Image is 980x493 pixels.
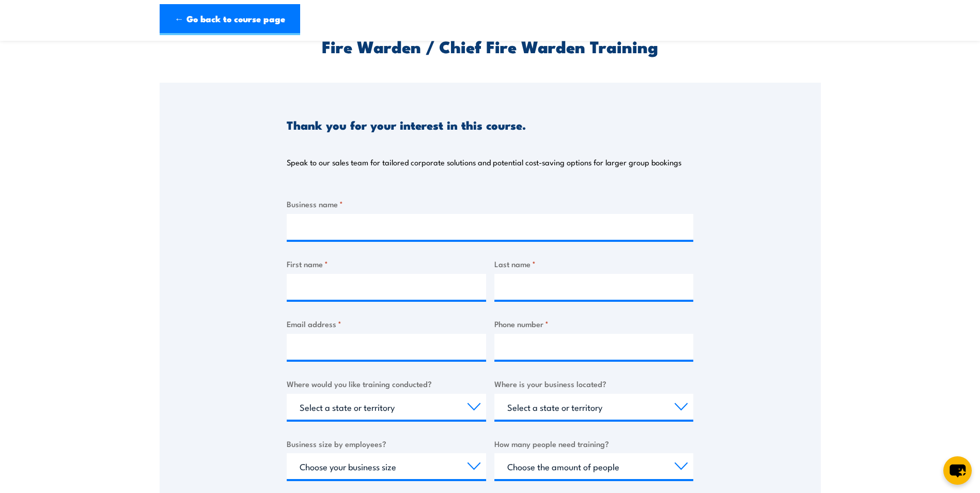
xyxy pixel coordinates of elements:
[287,438,486,450] label: Business size by employees?
[943,456,972,485] button: chat-button
[287,378,486,390] label: Where would you like training conducted?
[287,119,526,131] h3: Thank you for your interest in this course.
[160,4,300,35] a: ← Go back to course page
[494,318,694,330] label: Phone number
[287,318,486,330] label: Email address
[287,39,693,53] h2: Fire Warden / Chief Fire Warden Training
[287,198,693,210] label: Business name
[287,157,681,167] p: Speak to our sales team for tailored corporate solutions and potential cost-saving options for la...
[494,378,694,390] label: Where is your business located?
[494,258,694,270] label: Last name
[494,438,694,450] label: How many people need training?
[287,258,486,270] label: First name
